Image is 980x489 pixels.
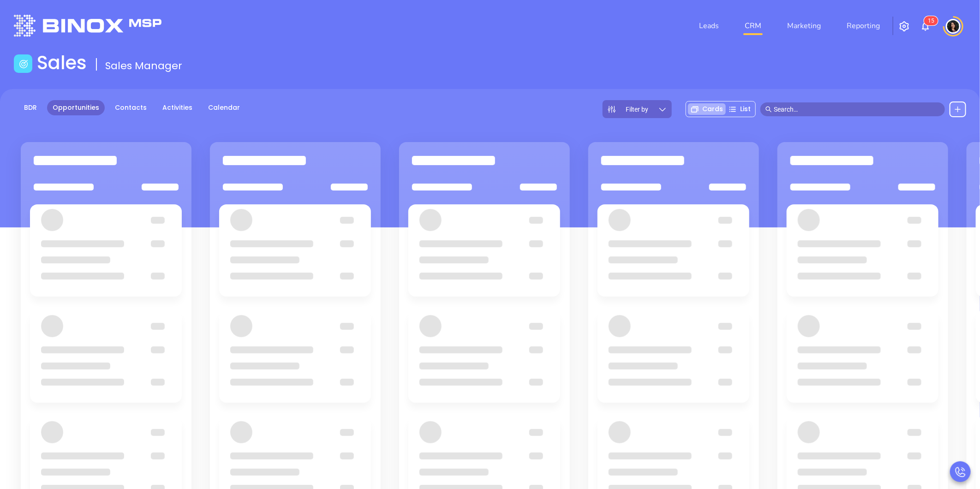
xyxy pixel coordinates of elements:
[695,17,723,35] a: Leads
[774,104,940,114] input: Search…
[37,52,87,74] h1: Sales
[740,104,751,114] span: List
[626,106,649,113] span: Filter by
[931,18,934,24] span: 5
[105,59,182,73] span: Sales Manager
[157,100,198,115] a: Activities
[47,100,105,115] a: Opportunities
[843,17,884,35] a: Reporting
[741,17,765,35] a: CRM
[783,17,825,35] a: Marketing
[899,21,910,32] img: iconSetting
[920,21,931,32] img: iconNotification
[946,19,961,34] img: user
[765,106,772,113] span: search
[203,100,245,115] a: Calendar
[928,18,931,24] span: 1
[18,100,42,115] a: BDR
[109,100,152,115] a: Contacts
[924,16,938,25] sup: 15
[14,15,161,36] img: logo
[702,104,723,114] span: Cards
